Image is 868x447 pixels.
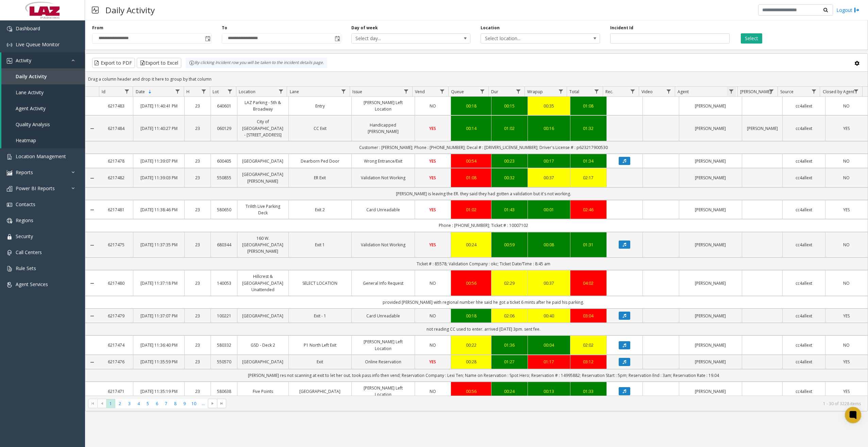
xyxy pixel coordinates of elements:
[339,87,348,96] a: Lane Filter Menu
[189,103,207,109] a: 23
[419,175,447,181] a: YES
[843,158,850,164] span: NO
[204,34,211,43] span: Toggle popup
[16,89,44,96] span: Lane Activity
[103,103,129,109] a: 6217483
[455,103,487,109] a: 00:18
[574,103,602,109] a: 01:08
[787,242,821,248] a: cc4allext
[241,203,284,216] a: Trilith Live Parking Deck
[574,342,602,348] div: 02:02
[241,313,284,319] a: [GEOGRAPHIC_DATA]
[843,280,850,286] span: NO
[189,342,207,348] a: 23
[241,171,284,184] a: [GEOGRAPHIC_DATA][PERSON_NAME]
[293,313,348,319] a: Exit - 1
[574,175,602,181] a: 02:17
[830,313,864,319] a: YES
[137,103,180,109] a: [DATE] 11:40:41 PM
[574,359,602,365] a: 03:12
[85,360,99,365] a: Collapse Details
[122,87,131,96] a: Id Filter Menu
[455,175,487,181] div: 01:08
[843,103,850,109] span: NO
[7,26,12,32] img: 'icon'
[532,175,566,181] a: 00:37
[496,280,523,286] a: 02:29
[137,58,181,68] button: Export to Excel
[419,280,447,286] a: NO
[189,158,207,164] a: 23
[99,141,868,154] td: Customer : [PERSON_NAME]; Phone : [PHONE_NUMBER]; Decal # : [DRIVERS_LICENSE_NUMBER]; Driver's Li...
[574,158,602,164] div: 01:34
[419,342,447,348] a: NO
[843,242,850,248] span: NO
[787,103,821,109] a: cc4allext
[683,359,738,365] a: [PERSON_NAME]
[836,6,859,14] a: Logout
[199,87,208,96] a: H Filter Menu
[402,87,411,96] a: Issue Filter Menu
[16,217,33,223] span: Regions
[683,175,738,181] a: [PERSON_NAME]
[356,242,411,248] a: Validation Not Working
[481,34,576,43] span: Select location...
[683,342,738,348] a: [PERSON_NAME]
[215,206,233,213] a: 580650
[293,359,348,365] a: Exit
[16,57,31,64] span: Activity
[215,158,233,164] a: 600405
[455,280,487,286] a: 00:56
[455,206,487,213] a: 01:02
[293,158,348,164] a: Dearborn Ped Door
[455,359,487,365] a: 00:28
[92,58,135,68] button: Export to PDF
[787,342,821,348] a: cc4allext
[830,342,864,348] a: NO
[683,242,738,248] a: [PERSON_NAME]
[356,313,411,319] a: Card Unreadable
[99,369,868,382] td: [PERSON_NAME] res not scanning at exit to let her out. took pass info then vend; Reservation Comp...
[532,359,566,365] a: 01:17
[99,219,868,232] td: Phone : [PHONE_NUMBER]; Ticket # : 10007102
[574,313,602,319] a: 03:04
[683,280,738,286] a: [PERSON_NAME]
[276,87,285,96] a: Location Filter Menu
[478,87,487,96] a: Queue Filter Menu
[496,125,523,132] div: 01:02
[137,313,180,319] a: [DATE] 11:37:07 PM
[830,103,864,109] a: NO
[215,242,233,248] a: 680344
[514,87,523,96] a: Dur Filter Menu
[830,125,864,132] a: YES
[356,122,411,135] a: Handicapped [PERSON_NAME]
[103,206,129,213] a: 6217481
[189,388,207,395] a: 23
[241,99,284,112] a: LAZ Parking - 5th & Broadway
[241,118,284,138] a: City of [GEOGRAPHIC_DATA] - [STREET_ADDRESS]
[99,323,868,335] td: not reading CC used to enter. arrived [DATE] 3pm. sent fee.
[843,207,850,213] span: YES
[137,342,180,348] a: [DATE] 11:36:40 PM
[455,313,487,319] a: 00:18
[592,87,601,96] a: Total Filter Menu
[574,125,602,132] a: 01:32
[496,175,523,181] div: 00:32
[556,87,565,96] a: Wrapup Filter Menu
[830,175,864,181] a: NO
[843,175,850,181] span: NO
[437,87,447,96] a: Vend Filter Menu
[241,388,284,395] a: Five Points
[787,313,821,319] a: cc4allext
[843,342,850,348] span: NO
[189,206,207,213] a: 23
[356,338,411,351] a: [PERSON_NAME] Left Location
[137,158,180,164] a: [DATE] 11:39:07 PM
[455,125,487,132] div: 00:14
